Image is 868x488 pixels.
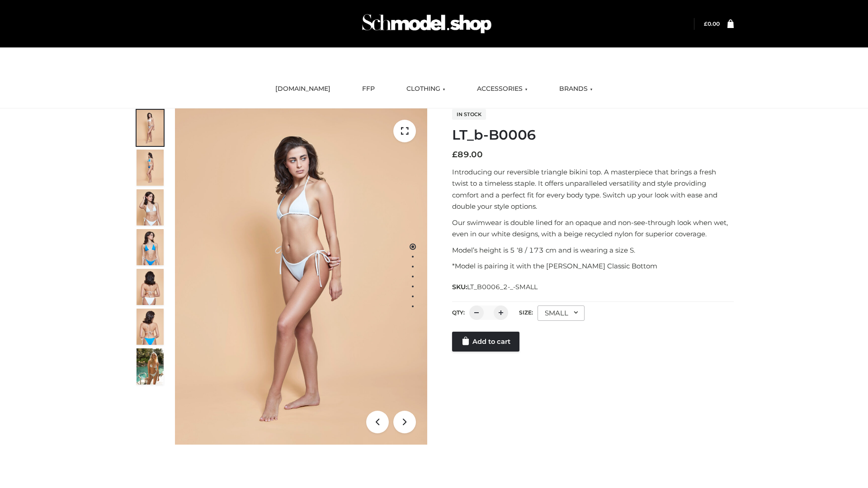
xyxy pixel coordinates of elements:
img: ArielClassicBikiniTop_CloudNine_AzureSky_OW114ECO_3-scaled.jpg [137,189,164,225]
a: Add to cart [452,332,519,352]
p: Our swimwear is double lined for an opaque and non-see-through look when wet, even in our white d... [452,217,734,240]
img: ArielClassicBikiniTop_CloudNine_AzureSky_OW114ECO_7-scaled.jpg [137,269,164,305]
img: ArielClassicBikiniTop_CloudNine_AzureSky_OW114ECO_1 [175,108,427,445]
img: ArielClassicBikiniTop_CloudNine_AzureSky_OW114ECO_2-scaled.jpg [137,150,164,186]
span: £ [452,150,458,160]
bdi: 89.00 [452,150,483,160]
p: Introducing our reversible triangle bikini top. A masterpiece that brings a fresh twist to a time... [452,166,734,212]
a: FFP [355,79,382,99]
p: Model’s height is 5 ‘8 / 173 cm and is wearing a size S. [452,244,734,256]
a: £0.00 [704,20,720,27]
a: [DOMAIN_NAME] [269,79,337,99]
img: ArielClassicBikiniTop_CloudNine_AzureSky_OW114ECO_8-scaled.jpg [137,309,164,345]
span: £ [704,20,708,27]
img: ArielClassicBikiniTop_CloudNine_AzureSky_OW114ECO_4-scaled.jpg [137,229,164,265]
img: Arieltop_CloudNine_AzureSky2.jpg [137,348,164,385]
img: ArielClassicBikiniTop_CloudNine_AzureSky_OW114ECO_1-scaled.jpg [137,110,164,146]
label: QTY: [452,309,465,316]
h1: LT_b-B0006 [452,127,734,143]
div: SMALL [538,305,585,321]
label: Size: [519,309,533,316]
p: *Model is pairing it with the [PERSON_NAME] Classic Bottom [452,260,734,272]
img: Schmodel Admin 964 [359,6,495,42]
a: ACCESSORIES [470,79,534,99]
span: LT_B0006_2-_-SMALL [467,283,538,291]
span: SKU: [452,282,538,292]
a: BRANDS [552,79,599,99]
a: CLOTHING [400,79,452,99]
bdi: 0.00 [704,20,720,27]
span: In stock [452,109,486,120]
